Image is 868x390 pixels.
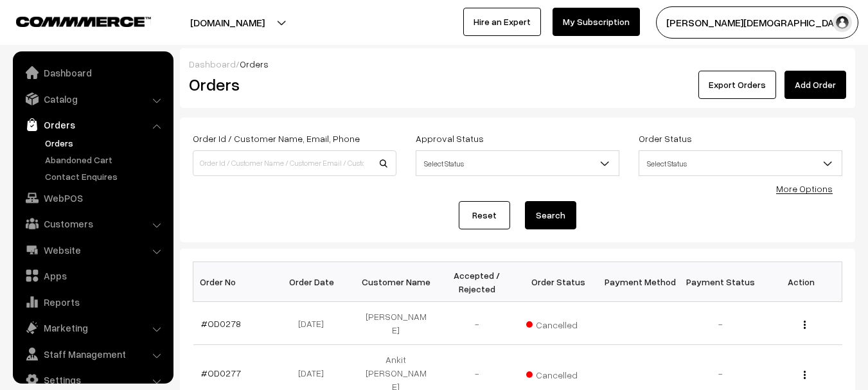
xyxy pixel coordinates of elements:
a: Catalog [16,87,169,111]
a: COMMMERCE [16,13,128,28]
label: Order Id / Customer Name, Email, Phone [193,132,360,145]
th: Order Status [518,262,599,302]
span: Cancelled [526,365,590,382]
a: Customers [16,212,169,235]
td: [DATE] [274,302,355,345]
a: Orders [16,113,169,136]
th: Customer Name [355,262,436,302]
a: Orders [42,136,169,150]
button: [DOMAIN_NAME] [145,6,310,39]
td: - [680,302,761,345]
td: - [436,302,517,345]
img: Menu [804,371,806,379]
button: Export Orders [698,71,776,99]
span: Select Status [639,152,842,175]
th: Order No [193,262,274,302]
a: #OD0278 [201,318,241,329]
img: Menu [804,321,806,329]
label: Order Status [639,132,692,145]
td: [PERSON_NAME] [355,302,436,345]
th: Payment Method [599,262,680,302]
img: COMMMERCE [16,17,151,26]
a: Hire an Expert [463,8,541,36]
input: Order Id / Customer Name / Customer Email / Customer Phone [193,150,396,176]
th: Payment Status [680,262,761,302]
a: WebPOS [16,186,169,209]
div: / [189,57,846,71]
a: More Options [776,183,833,194]
button: Search [525,201,576,229]
a: Add Order [784,71,846,99]
a: Abandoned Cart [42,153,169,166]
a: My Subscription [553,8,640,36]
a: Apps [16,264,169,287]
a: Marketing [16,316,169,339]
a: Website [16,238,169,261]
a: Reports [16,290,169,314]
th: Action [761,262,842,302]
label: Approval Status [416,132,484,145]
button: [PERSON_NAME][DEMOGRAPHIC_DATA] [656,6,858,39]
a: Staff Management [16,342,169,366]
span: Select Status [639,150,842,176]
span: Orders [240,58,269,69]
img: user [833,13,852,32]
th: Order Date [274,262,355,302]
span: Cancelled [526,315,590,332]
span: Select Status [416,152,619,175]
a: Dashboard [16,61,169,84]
a: Contact Enquires [42,170,169,183]
a: Dashboard [189,58,236,69]
a: Reset [459,201,510,229]
h2: Orders [189,75,395,94]
a: #OD0277 [201,368,241,378]
span: Select Status [416,150,619,176]
th: Accepted / Rejected [436,262,517,302]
